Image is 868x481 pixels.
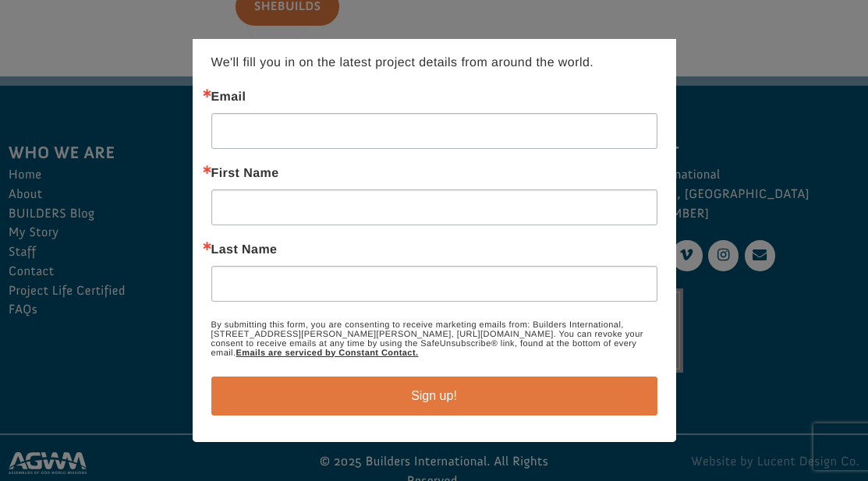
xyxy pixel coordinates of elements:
[28,48,214,59] div: to
[28,33,41,45] img: emoji grinningFace
[236,348,418,358] a: Emails are serviced by Constant Contact.
[28,62,39,73] img: US.png
[42,62,155,73] span: Nixa , [GEOGRAPHIC_DATA]
[221,31,290,59] button: Donate
[211,91,657,104] label: Email
[28,16,214,47] div: [PERSON_NAME] donated $100
[211,54,657,73] p: We'll fill you in on the latest project details from around the world.
[211,168,657,180] label: First Name
[37,48,186,59] strong: Builders International: Foundation
[211,244,657,256] label: Last Name
[211,320,657,358] p: By submitting this form, you are consenting to receive marketing emails from: Builders Internatio...
[211,377,657,416] button: Sign up!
